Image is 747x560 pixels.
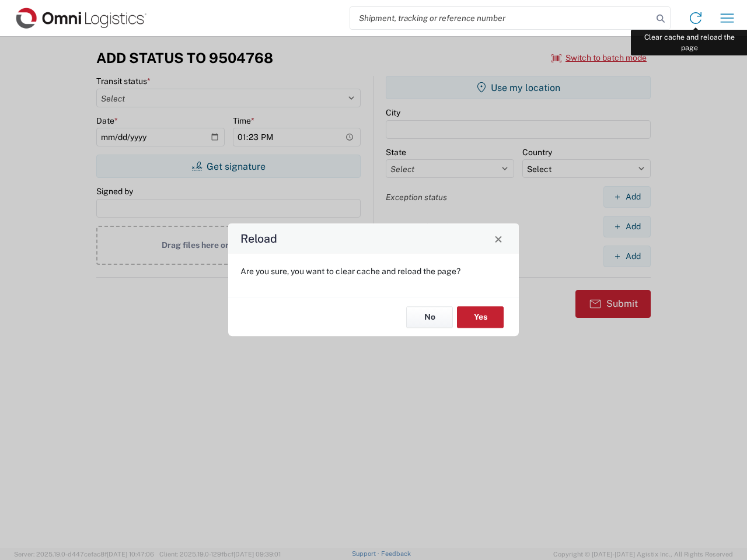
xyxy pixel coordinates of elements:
button: Yes [457,306,504,328]
h4: Reload [240,230,277,247]
button: Close [490,230,507,247]
input: Shipment, tracking or reference number [350,7,652,29]
p: Are you sure, you want to clear cache and reload the page? [240,266,507,276]
button: No [406,306,453,328]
